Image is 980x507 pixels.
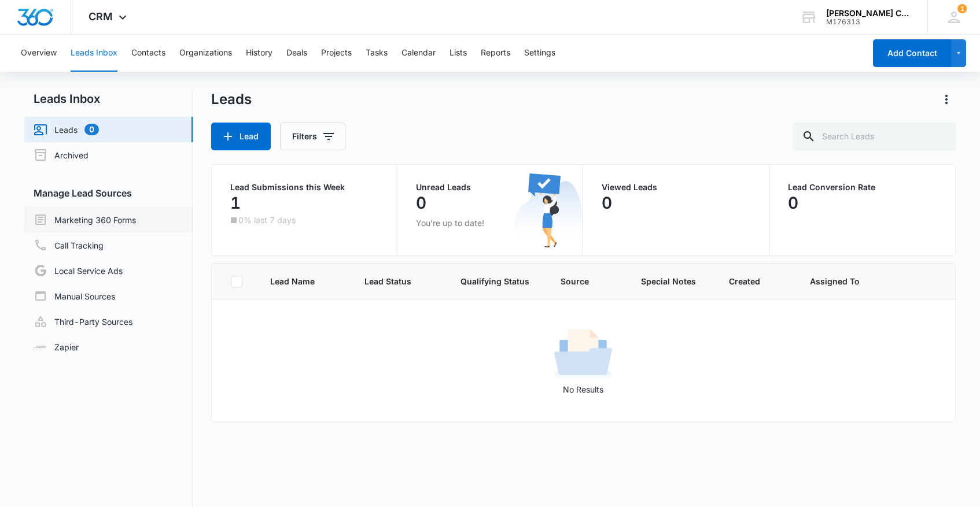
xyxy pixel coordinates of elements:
button: Lists [450,35,467,72]
p: 0 [416,194,426,212]
button: Tasks [366,35,388,72]
button: Add Contact [873,39,951,67]
p: Viewed Leads [602,183,750,191]
p: No Results [212,383,954,395]
a: Zapier [34,341,79,353]
button: Actions [937,90,956,109]
p: Unread Leads [416,183,564,191]
input: Search Leads [793,123,956,150]
a: Archived [34,148,89,162]
button: Contacts [131,35,165,72]
button: Reports [481,35,510,72]
p: 0% last 7 days [238,216,296,224]
button: Deals [286,35,307,72]
span: Qualifying Status [460,275,533,287]
span: CRM [89,10,113,23]
p: Lead Submissions this Week [230,183,378,191]
img: No Results [554,325,612,383]
p: Lead Conversion Rate [788,183,937,191]
span: Source [561,275,596,287]
h1: Leads [211,91,252,108]
a: Call Tracking [34,238,104,252]
a: Manual Sources [34,289,115,303]
button: Organizations [179,35,232,72]
p: You’re up to date! [416,217,564,229]
button: History [246,35,272,72]
button: Settings [524,35,555,72]
span: Special Notes [641,275,702,287]
button: Lead [211,123,271,150]
p: 0 [788,194,798,212]
h2: Leads Inbox [24,90,193,108]
span: Lead Name [270,275,319,287]
button: Filters [280,123,345,150]
button: Calendar [401,35,436,72]
span: Assigned To [810,275,860,287]
button: Leads Inbox [71,35,117,72]
div: account name [826,9,911,18]
span: Created [729,275,765,287]
p: 0 [602,194,612,212]
div: notifications count [957,4,967,13]
a: Third-Party Sources [34,314,132,328]
a: Local Service Ads [34,264,123,277]
button: Overview [21,35,57,72]
p: 1 [230,194,241,212]
span: Lead Status [364,275,416,287]
span: 1 [957,4,967,13]
h3: Manage Lead Sources [24,186,193,200]
button: Projects [321,35,352,72]
a: Marketing 360 Forms [34,213,136,227]
a: Leads0 [34,123,99,136]
div: account id [826,18,911,26]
